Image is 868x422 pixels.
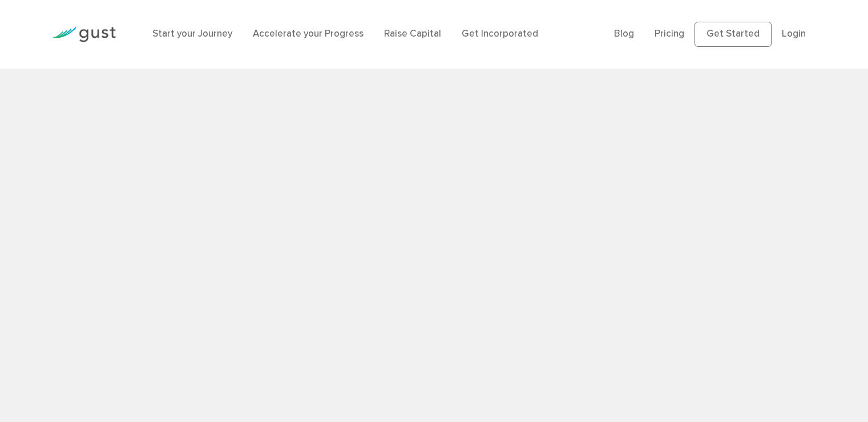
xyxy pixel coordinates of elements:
a: Login [782,28,806,39]
a: Start your Journey [152,28,232,39]
a: Accelerate your Progress [253,28,364,39]
img: Gust Logo [52,27,116,42]
a: Get Started [695,22,772,47]
a: Pricing [655,28,684,39]
a: Get Incorporated [462,28,538,39]
a: Raise Capital [384,28,441,39]
a: Blog [614,28,634,39]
